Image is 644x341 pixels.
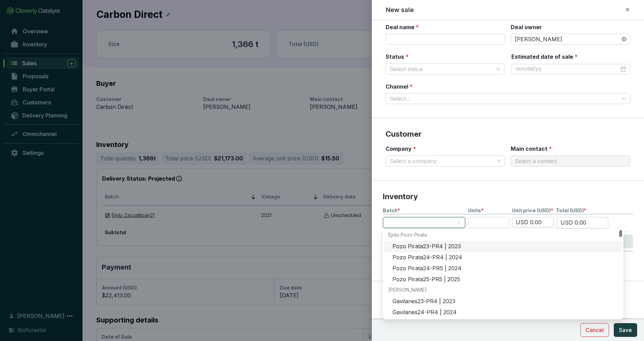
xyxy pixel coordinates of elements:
p: Customer [386,129,630,139]
p: Inventory [383,192,633,202]
div: Gavilanes24-PR4 | 2024 [384,307,622,318]
span: Total (USD) [556,207,584,214]
label: Main contact [511,145,552,152]
div: Pozo Pirata25-PR5 | 2025 [384,274,622,285]
div: Gavilanes23-PR4 | 2023 [384,296,622,307]
span: Save [619,326,632,334]
label: Company [386,145,416,152]
div: Pozo Pirata24-PR4 | 2024 [384,252,622,263]
label: Status [386,53,409,60]
span: close-circle [622,37,626,42]
h2: New sale [386,5,414,14]
div: Gavilanes23-PR4 | 2023 [392,298,618,305]
span: Cancel [586,326,604,334]
button: Save [614,323,637,337]
div: Pozo Pirata24-PR4 | 2024 [392,254,618,261]
div: Pozo Pirata24-PR5 | 2024 [384,263,622,274]
input: mm/dd/yy [515,65,619,73]
p: Batch [383,207,465,214]
div: Gavilanes24-PR4 | 2024 [392,309,618,316]
div: Pozo Pirata25-PR5 | 2025 [392,276,618,283]
span: Unit price (USD) [512,207,551,214]
label: Channel [386,83,413,90]
label: Deal name [386,23,419,31]
label: Deal owner [511,23,542,31]
span: Oscar Espinoza [515,34,626,44]
p: Units [468,207,509,214]
div: Pozo Pirata23-PR4 | 2023 [384,241,622,252]
button: Cancel [580,323,609,337]
div: Ejido Gavilanes [384,285,622,296]
label: Estimated date of sale [511,53,578,60]
div: Pozo Pirata24-PR5 | 2024 [392,265,618,272]
div: Pozo Pirata23-PR4 | 2023 [392,243,618,250]
div: Ejido Pozo Pirata [384,230,622,241]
